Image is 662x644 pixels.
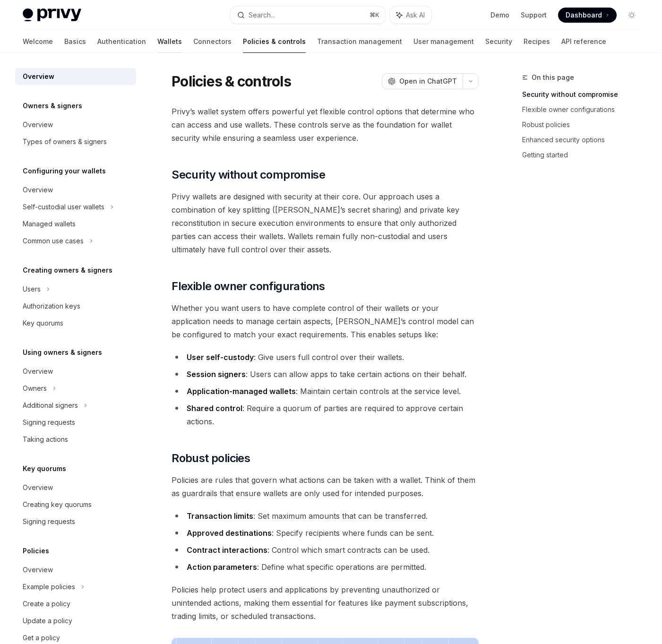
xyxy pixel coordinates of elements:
button: Toggle dark mode [624,8,639,23]
button: Ask AI [390,7,431,24]
a: Authentication [97,30,146,53]
button: Open in ChatGPT [382,73,463,89]
li: : Specify recipients where funds can be sent. [172,526,479,540]
div: Users [23,283,41,295]
div: Owners [23,383,47,394]
a: Taking actions [15,431,136,448]
a: Authorization keys [15,298,136,315]
h5: Creating owners & signers [23,265,112,276]
a: Flexible owner configurations [522,102,647,117]
div: Creating key quorums [23,499,92,510]
div: Update a policy [23,615,72,627]
a: Enhanced security options [522,132,647,147]
span: Policies are rules that govern what actions can be taken with a wallet. Think of them as guardrai... [172,473,479,500]
span: Privy’s wallet system offers powerful yet flexible control options that determine who can access ... [172,105,479,145]
a: Robust policies [522,117,647,132]
h5: Owners & signers [23,100,82,112]
span: Policies help protect users and applications by preventing unauthorized or unintended actions, ma... [172,583,479,623]
div: Overview [23,119,53,130]
div: Authorization keys [23,301,80,312]
li: : Define what specific operations are permitted. [172,560,479,574]
div: Self-custodial user wallets [23,201,104,213]
li: : Control which smart contracts can be used. [172,543,479,557]
span: Open in ChatGPT [399,77,457,86]
a: Security without compromise [522,87,647,102]
span: On this page [532,72,574,83]
div: Common use cases [23,235,84,247]
button: Search...⌘K [231,7,385,24]
div: Overview [23,366,53,377]
a: Update a policy [15,612,136,629]
a: Getting started [522,147,647,163]
strong: Session signers [187,369,246,379]
a: Basics [64,30,86,53]
h5: Key quorums [23,463,66,474]
div: Taking actions [23,434,68,445]
strong: Contract interactions [187,545,267,555]
a: Security [485,30,512,53]
strong: User self-custody [187,352,254,362]
li: : Maintain certain controls at the service level. [172,385,479,398]
h1: Policies & controls [172,73,291,90]
div: Overview [23,184,53,196]
strong: Transaction limits [187,511,253,521]
a: Create a policy [15,595,136,612]
li: : Give users full control over their wallets. [172,351,479,364]
a: Overview [15,561,136,578]
div: Get a policy [23,632,60,644]
a: Signing requests [15,414,136,431]
strong: Approved destinations [187,528,272,538]
strong: Shared control [187,404,242,413]
div: Create a policy [23,598,70,610]
a: Dashboard [558,8,617,23]
a: Key quorums [15,315,136,332]
a: Overview [15,68,136,85]
img: light logo [23,9,81,22]
a: Transaction management [317,30,402,53]
div: Types of owners & signers [23,136,107,147]
strong: Application-managed wallets [187,386,296,396]
li: : Require a quorum of parties are required to approve certain actions. [172,402,479,428]
span: Whether you want users to have complete control of their wallets or your application needs to man... [172,301,479,341]
span: Privy wallets are designed with security at their core. Our approach uses a combination of key sp... [172,190,479,256]
a: Overview [15,181,136,198]
div: Overview [23,564,53,575]
a: Welcome [23,30,53,53]
strong: Action parameters [187,562,257,572]
a: Connectors [193,30,232,53]
div: Additional signers [23,400,78,411]
div: Signing requests [23,417,75,428]
h5: Policies [23,545,49,557]
a: Policies & controls [243,30,306,53]
span: Flexible owner configurations [172,279,325,294]
div: Overview [23,482,53,493]
div: Key quorums [23,318,63,329]
h5: Configuring your wallets [23,165,106,177]
h5: Using owners & signers [23,347,102,358]
span: Dashboard [566,10,602,20]
div: Managed wallets [23,218,76,230]
a: Overview [15,479,136,496]
a: Managed wallets [15,215,136,232]
div: Signing requests [23,516,75,527]
div: Overview [23,71,54,82]
a: Signing requests [15,513,136,530]
a: Demo [490,10,509,20]
li: : Set maximum amounts that can be transferred. [172,509,479,523]
a: Wallets [157,30,182,53]
a: Support [521,10,547,20]
span: ⌘ K [370,11,379,19]
a: Types of owners & signers [15,133,136,150]
span: Ask AI [406,10,425,20]
a: Creating key quorums [15,496,136,513]
div: Search... [249,9,275,21]
a: Overview [15,116,136,133]
a: API reference [561,30,606,53]
span: Robust policies [172,451,250,466]
div: Example policies [23,581,75,592]
a: User management [413,30,474,53]
a: Recipes [524,30,550,53]
li: : Users can allow apps to take certain actions on their behalf. [172,368,479,381]
a: Overview [15,363,136,380]
span: Security without compromise [172,167,325,182]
